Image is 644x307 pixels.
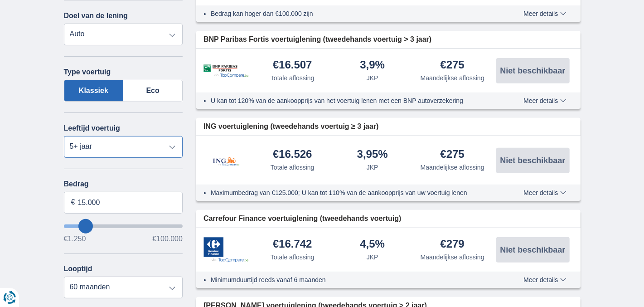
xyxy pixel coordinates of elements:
label: Leeftijd voertuig [64,124,120,132]
span: €100.000 [152,235,183,243]
span: Meer details [523,97,566,104]
div: Maandelijkse aflossing [421,163,484,172]
div: JKP [367,253,378,262]
button: Meer details [517,97,573,104]
li: Minimumduurtijd reeds vanaf 6 maanden [211,275,490,284]
div: €279 [441,239,465,251]
span: €1.250 [64,235,86,243]
span: BNP Paribas Fortis voertuiglening (tweedehands voertuig > 3 jaar) [203,34,431,45]
span: Carrefour Finance voertuiglening (tweedehands voertuig) [203,214,402,224]
label: Klassiek [64,80,124,102]
div: €275 [441,149,465,161]
input: wantToBorrow [64,224,183,228]
div: €16.507 [273,59,312,72]
span: Niet beschikbaar [500,246,565,254]
li: Bedrag kan hoger dan €100.000 zijn [211,9,490,18]
span: Niet beschikbaar [500,67,565,75]
button: Meer details [517,10,573,17]
label: Looptijd [64,265,92,273]
label: Bedrag [64,180,183,188]
span: Niet beschikbaar [500,156,565,165]
div: 3,95% [357,149,388,161]
div: Totale aflossing [271,163,315,172]
div: Totale aflossing [271,73,315,83]
label: Type voertuig [64,68,111,76]
img: product.pl.alt BNP Paribas Fortis [203,64,249,78]
div: 3,9% [360,59,385,72]
span: Meer details [523,190,566,196]
div: Maandelijkse aflossing [421,73,484,83]
button: Niet beschikbaar [496,148,570,173]
span: € [71,197,75,208]
button: Niet beschikbaar [496,58,570,83]
span: Meer details [523,10,566,17]
button: Niet beschikbaar [496,237,570,263]
div: 4,5% [360,239,385,251]
div: €275 [441,59,465,72]
span: Meer details [523,277,566,283]
div: €16.742 [273,239,312,251]
button: Meer details [517,276,573,283]
button: Meer details [517,189,573,196]
div: €16.526 [273,149,312,161]
div: JKP [367,73,378,83]
label: Doel van de lening [64,12,128,20]
img: product.pl.alt ING [203,145,249,175]
div: Maandelijkse aflossing [421,253,484,262]
img: product.pl.alt Carrefour Finance [203,237,249,263]
div: JKP [367,163,378,172]
div: Totale aflossing [271,253,315,262]
label: Eco [123,80,183,102]
li: U kan tot 120% van de aankoopprijs van het voertuig lenen met een BNP autoverzekering [211,96,490,105]
li: Maximumbedrag van €125.000; U kan tot 110% van de aankoopprijs van uw voertuig lenen [211,188,490,197]
span: ING voertuiglening (tweedehands voertuig ≥ 3 jaar) [203,122,379,132]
